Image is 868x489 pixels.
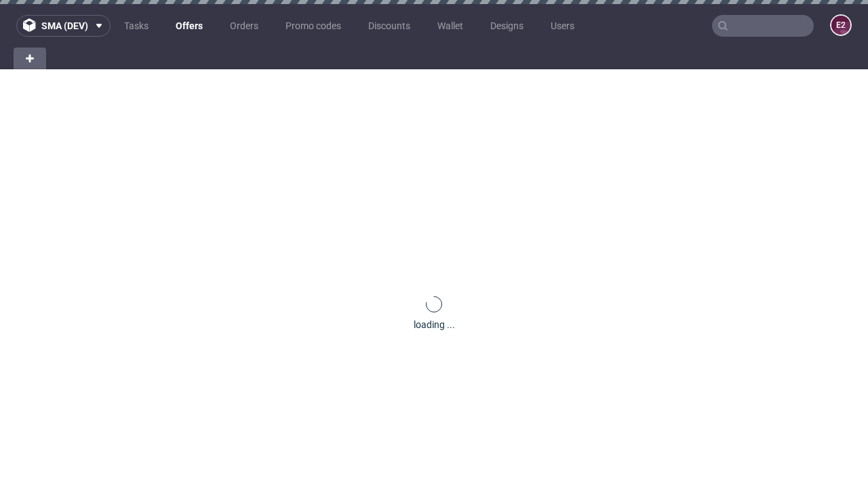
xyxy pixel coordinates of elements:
[116,15,157,37] a: Tasks
[222,15,267,37] a: Orders
[41,21,88,31] span: sma (dev)
[277,15,349,37] a: Promo codes
[482,15,532,37] a: Designs
[542,15,583,37] a: Users
[360,15,418,37] a: Discounts
[16,15,111,37] button: sma (dev)
[414,318,455,331] div: loading ...
[831,16,850,35] figcaption: e2
[167,15,211,37] a: Offers
[429,15,471,37] a: Wallet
